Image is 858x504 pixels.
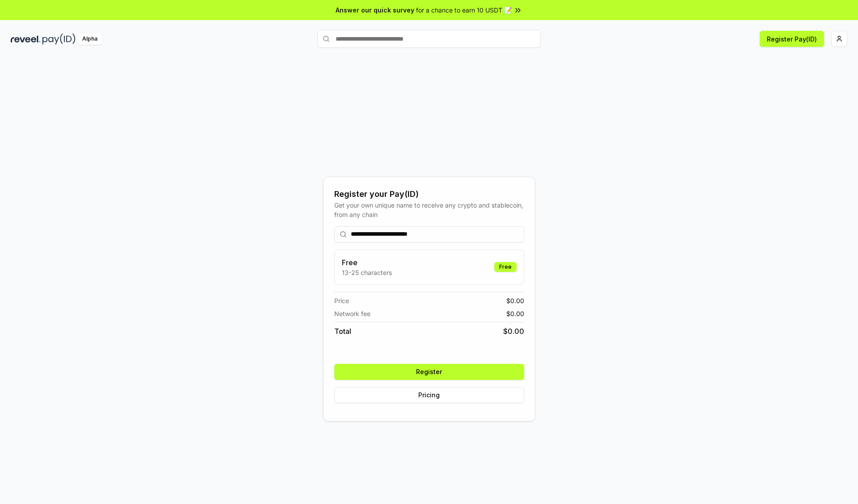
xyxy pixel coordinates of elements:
[42,33,76,45] img: pay_id
[342,268,392,277] p: 13-25 characters
[334,296,349,305] span: Price
[760,31,824,47] button: Register Pay(ID)
[334,387,524,403] button: Pricing
[336,5,414,15] span: Answer our quick survey
[334,326,351,337] span: Total
[342,257,392,268] h3: Free
[506,296,524,305] span: $ 0.00
[334,364,524,380] button: Register
[503,326,524,337] span: $ 0.00
[494,262,517,272] div: Free
[334,188,524,200] div: Register your Pay(ID)
[11,33,41,45] img: reveel_dark
[77,33,102,45] div: Alpha
[416,5,512,15] span: for a chance to earn 10 USDT 📝
[334,309,370,318] span: Network fee
[334,200,524,219] div: Get your own unique name to receive any crypto and stablecoin, from any chain
[506,309,524,318] span: $ 0.00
